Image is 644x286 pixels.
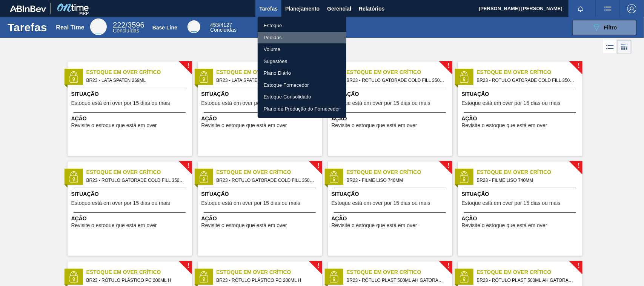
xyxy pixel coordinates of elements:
a: Sugestões [258,55,346,68]
a: Volume [258,43,346,55]
a: Estoque [258,20,346,32]
a: Estoque Fornecedor [258,79,346,91]
a: Plano Diário [258,67,346,79]
a: Plano de Produção do Fornecedor [258,103,346,115]
a: Estoque Consolidado [258,91,346,103]
a: Pedidos [258,32,346,44]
